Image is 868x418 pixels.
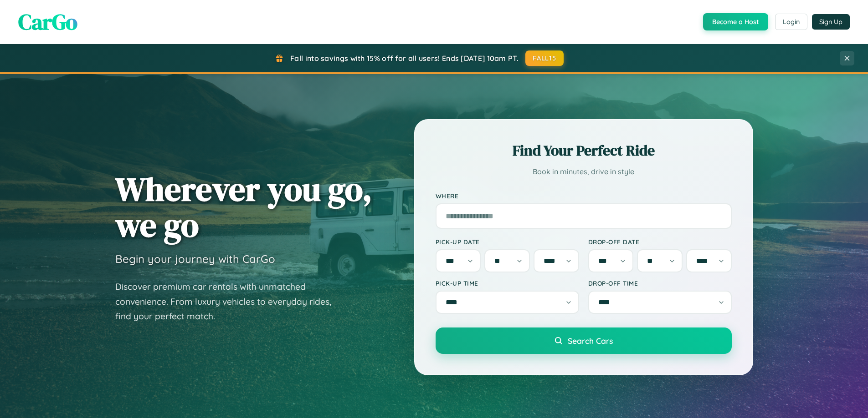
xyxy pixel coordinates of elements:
span: Fall into savings with 15% off for all users! Ends [DATE] 10am PT. [290,54,519,63]
label: Pick-up Date [436,238,579,246]
button: FALL15 [525,50,564,66]
p: Discover premium car rentals with unmatched convenience. From luxury vehicles to everyday rides, ... [115,279,343,324]
p: Book in minutes, drive in style [436,165,732,178]
span: CarGo [18,7,77,37]
button: Become a Host [703,13,768,30]
span: Search Cars [568,336,613,346]
label: Where [436,192,732,200]
button: Login [775,14,807,30]
h3: Begin your journey with CarGo [115,252,275,266]
button: Search Cars [436,327,732,354]
h1: Wherever you go, we go [115,171,372,243]
h2: Find Your Perfect Ride [436,141,732,161]
label: Drop-off Time [588,279,732,287]
button: Sign Up [812,14,850,30]
label: Drop-off Date [588,238,732,246]
label: Pick-up Time [436,279,579,287]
